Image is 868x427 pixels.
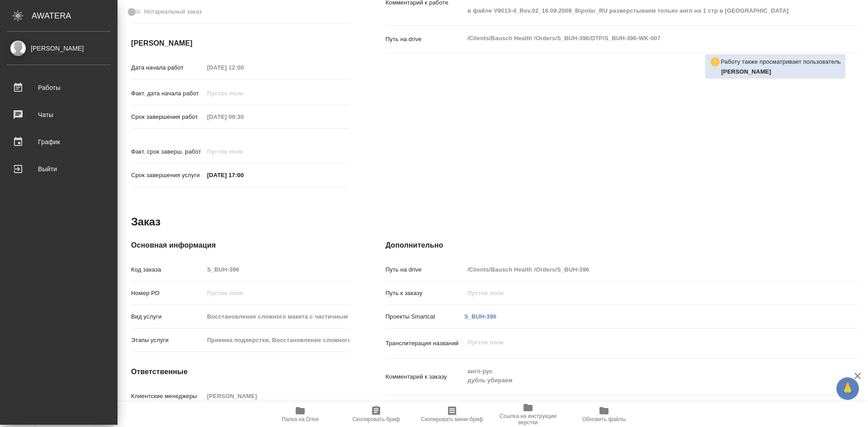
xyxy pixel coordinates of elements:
button: Папка на Drive [262,402,338,427]
button: Скопировать бриф [338,402,414,427]
p: Дата начала работ [131,63,204,72]
input: Пустое поле [464,286,819,300]
input: Пустое поле [204,145,283,158]
input: Пустое поле [204,87,283,100]
h4: [PERSON_NAME] [131,38,349,49]
p: Путь на drive [386,265,464,274]
textarea: /Clients/Bausch Health /Orders/S_BUH-396/DTP/S_BUH-396-WK-007 [464,31,819,46]
p: Транслитерация названий [386,339,464,348]
a: График [2,131,115,153]
button: Скопировать мини-бриф [414,402,490,427]
p: Комментарий к заказу [386,372,464,381]
div: AWATERA [32,7,118,25]
h4: Дополнительно [386,240,858,251]
p: Код заказа [131,265,204,274]
a: Выйти [2,158,115,180]
span: Скопировать бриф [352,416,400,422]
input: Пустое поле [204,333,349,347]
div: [PERSON_NAME] [7,43,111,53]
div: Чаты [7,108,111,122]
p: Номер РО [131,289,204,298]
h4: Ответственные [131,366,349,377]
p: Клиентские менеджеры [131,392,204,401]
h2: Заказ [131,215,160,229]
p: Вид услуги [131,312,204,321]
div: Выйти [7,162,111,176]
span: Обновить файлы [582,416,626,422]
a: S_BUH-396 [464,313,496,320]
p: Проекты Smartcat [386,312,464,321]
button: Ссылка на инструкции верстки [490,402,566,427]
span: 🙏 [840,379,855,398]
input: ✎ Введи что-нибудь [204,169,283,182]
button: 🙏 [836,377,859,400]
input: Пустое поле [204,310,349,323]
div: График [7,135,111,149]
b: [PERSON_NAME] [721,68,771,75]
p: Путь к заказу [386,289,464,298]
span: Папка на Drive [282,416,319,422]
div: Работы [7,81,111,94]
p: Климентовский Константин [721,67,841,76]
p: Путь на drive [386,35,464,44]
span: Ссылка на инструкции верстки [495,413,561,426]
p: Срок завершения работ [131,113,204,122]
input: Пустое поле [204,286,349,300]
h4: Основная информация [131,240,349,251]
input: Пустое поле [204,389,349,403]
textarea: англ-рус дубль убираем [464,364,819,388]
p: Факт. срок заверш. работ [131,147,204,156]
p: Этапы услуги [131,336,204,345]
input: Пустое поле [464,263,819,276]
input: Пустое поле [204,61,283,74]
span: Нотариальный заказ [144,7,202,16]
p: Работу также просматривает пользователь [721,57,841,66]
input: Пустое поле [204,110,283,123]
span: Скопировать мини-бриф [421,416,483,422]
button: Обновить файлы [566,402,642,427]
input: Пустое поле [204,263,349,276]
p: Факт. дата начала работ [131,89,204,98]
a: Чаты [2,103,115,126]
a: Работы [2,76,115,99]
p: Срок завершения услуги [131,171,204,180]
